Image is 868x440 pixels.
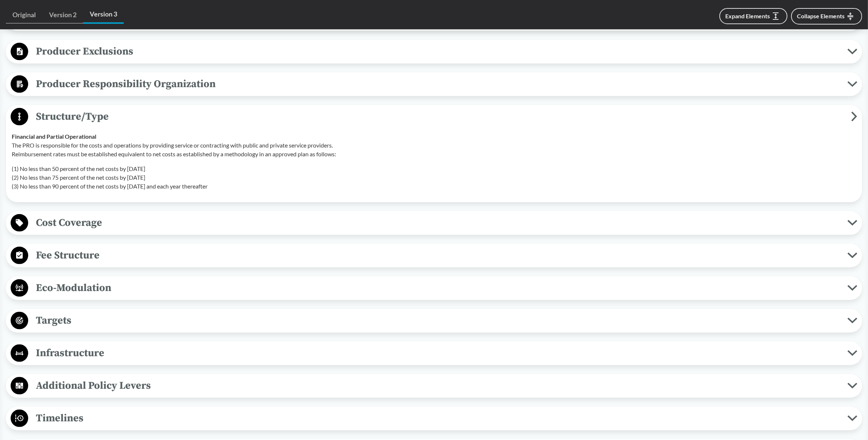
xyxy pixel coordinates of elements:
button: Fee Structure [8,246,860,265]
a: Original [6,7,42,23]
a: Version 2 [42,7,83,23]
span: Timelines [28,410,847,426]
span: Fee Structure [28,247,847,264]
p: (1) No less than 50 percent of the net costs by [DATE] (2) No less than 75 percent of the net cos... [12,164,856,191]
span: Structure/Type [28,108,851,125]
span: Eco-Modulation [28,280,847,296]
span: Infrastructure [28,345,847,361]
a: Version 3 [83,6,124,24]
button: Infrastructure [8,344,860,363]
span: Cost Coverage [28,215,847,231]
button: Producer Exclusions [8,42,860,61]
button: Collapse Elements [791,8,862,25]
button: Structure/Type [8,108,860,126]
button: Additional Policy Levers [8,377,860,395]
button: Cost Coverage [8,214,860,232]
span: Producer Exclusions [28,43,847,60]
strong: Financial and Partial Operational [12,133,96,140]
span: Producer Responsibility Organization [28,76,847,92]
p: The PRO is responsible for the costs and operations by providing service or contracting with publ... [12,141,856,159]
button: Timelines [8,409,860,428]
span: Additional Policy Levers [28,377,847,394]
button: Expand Elements [719,8,787,24]
span: Targets [28,312,847,329]
button: Producer Responsibility Organization [8,75,860,94]
button: Targets [8,312,860,330]
button: Eco-Modulation [8,279,860,298]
